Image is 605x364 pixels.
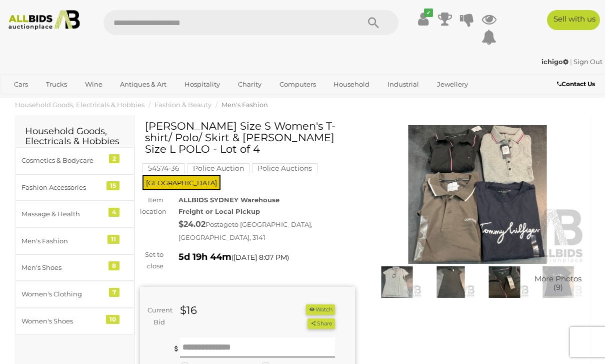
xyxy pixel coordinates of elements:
[430,76,474,93] a: Jewellery
[21,288,104,300] div: Women's Clothing
[306,304,335,315] button: Watch
[108,208,119,217] div: 4
[107,235,119,244] div: 11
[108,261,119,270] div: 8
[142,175,220,190] span: [GEOGRAPHIC_DATA]
[15,147,134,174] a: Cosmetics & Bodycare 2
[83,93,167,109] a: [GEOGRAPHIC_DATA]
[231,253,289,261] span: ( )
[15,281,134,307] a: Women's Clothing 7
[480,266,529,298] img: Tommy Hilfiger Size S Women's T-shirt/ Polo/ Skirt & Cavin Klein Size L POLO - Lot of 4
[21,208,104,220] div: Massage & Health
[541,58,570,66] a: ichigo
[370,125,585,264] img: Tommy Hilfiger Size S Women's T-shirt/ Polo/ Skirt & Cavin Klein Size L POLO - Lot of 4
[21,155,104,166] div: Cosmetics & Bodycare
[534,275,581,291] span: More Photos (9)
[307,318,335,329] button: Share
[178,251,231,262] strong: 5d 19h 44m
[21,262,104,273] div: Men's Shoes
[178,217,355,243] div: Postage
[415,10,430,28] a: ✔
[15,228,134,254] a: Men's Fashion 11
[113,76,173,93] a: Antiques & Art
[231,76,268,93] a: Charity
[7,93,39,109] a: Office
[327,76,376,93] a: Household
[132,194,171,218] div: Item location
[534,266,583,298] a: More Photos(9)
[44,93,78,109] a: Sports
[140,304,172,328] div: Current Bid
[424,9,433,17] i: ✔
[21,315,104,327] div: Women's Shoes
[557,79,597,90] a: Contact Us
[187,163,249,173] mark: Police Auction
[145,120,352,155] h1: [PERSON_NAME] Size S Women's T-shirt/ Polo/ Skirt & [PERSON_NAME] Size L POLO - Lot of 4
[7,76,34,93] a: Cars
[557,80,595,88] b: Contact Us
[109,154,119,163] div: 2
[15,308,134,334] a: Women's Shoes 10
[25,127,124,147] h2: Household Goods, Electricals & Hobbies
[221,101,268,109] a: Men's Fashion
[178,219,205,229] strong: $24.02
[252,163,317,173] mark: Police Auctions
[187,164,249,172] a: Police Auction
[109,288,119,297] div: 7
[15,101,144,109] a: Household Goods, Electricals & Hobbies
[252,164,317,172] a: Police Auctions
[15,174,134,201] a: Fashion Accessories 15
[178,220,312,241] span: to [GEOGRAPHIC_DATA], [GEOGRAPHIC_DATA], 3141
[381,76,425,93] a: Industrial
[306,304,335,315] li: Watch this item
[233,253,287,262] span: [DATE] 8:07 PM
[106,181,119,190] div: 15
[21,182,104,193] div: Fashion Accessories
[541,58,568,66] strong: ichigo
[154,101,211,109] a: Fashion & Beauty
[142,163,185,173] mark: 54574-36
[15,254,134,281] a: Men's Shoes 8
[348,10,398,35] button: Search
[21,235,104,247] div: Men's Fashion
[178,76,226,93] a: Hospitality
[573,58,602,66] a: Sign Out
[106,315,119,324] div: 10
[78,76,109,93] a: Wine
[4,10,84,30] img: Allbids.com.au
[180,304,197,316] strong: $16
[178,207,260,215] strong: Freight or Local Pickup
[39,76,73,93] a: Trucks
[273,76,322,93] a: Computers
[372,266,421,298] img: Tommy Hilfiger Size S Women's T-shirt/ Polo/ Skirt & Cavin Klein Size L POLO - Lot of 4
[547,10,600,30] a: Sell with us
[570,58,572,66] span: |
[534,266,583,298] img: Tommy Hilfiger Size S Women's T-shirt/ Polo/ Skirt & Cavin Klein Size L POLO - Lot of 4
[15,201,134,227] a: Massage & Health 4
[178,196,279,204] strong: ALLBIDS SYDNEY Warehouse
[142,164,185,172] a: 54574-36
[426,266,475,298] img: Tommy Hilfiger Size S Women's T-shirt/ Polo/ Skirt & Cavin Klein Size L POLO - Lot of 4
[132,249,171,272] div: Set to close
